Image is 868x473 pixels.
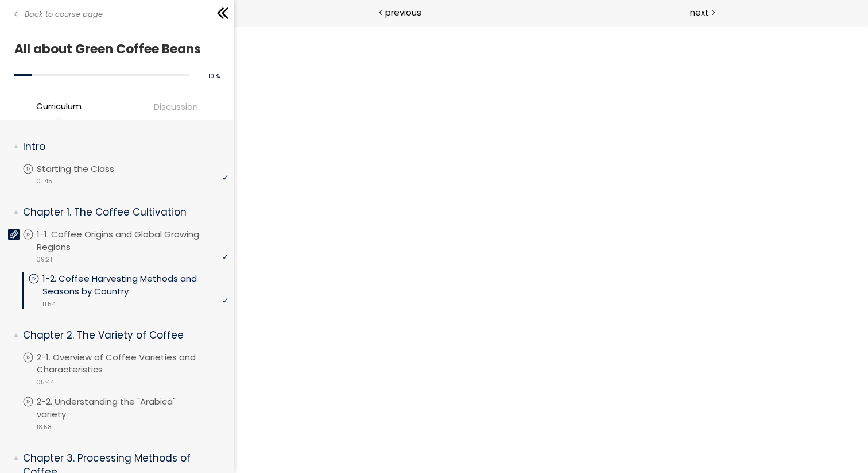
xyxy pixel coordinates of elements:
[36,378,54,387] span: 05:44
[23,205,220,220] p: Chapter 1. The Coffee Cultivation
[36,176,52,186] span: 01:45
[36,255,52,264] span: 09:21
[154,100,198,113] span: Discussion
[36,99,82,113] span: Curriculum
[14,39,214,60] h1: All about Green Coffee Beans
[690,6,709,19] span: next
[23,140,220,154] p: Intro
[208,72,220,80] span: 10 %
[37,228,228,253] p: 1-1. Coffee Origins and Global Growing Regions
[25,9,103,20] span: Back to course page
[37,351,228,376] p: 2-1. Overview of Coffee Varieties and Characteristics
[14,9,103,20] a: Back to course page
[37,163,137,175] p: Starting the Class
[385,6,421,19] span: previous
[42,299,56,309] span: 11:54
[42,272,228,298] p: 1-2. Coffee Harvesting Methods and Seasons by Country
[23,328,220,343] p: Chapter 2. The Variety of Coffee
